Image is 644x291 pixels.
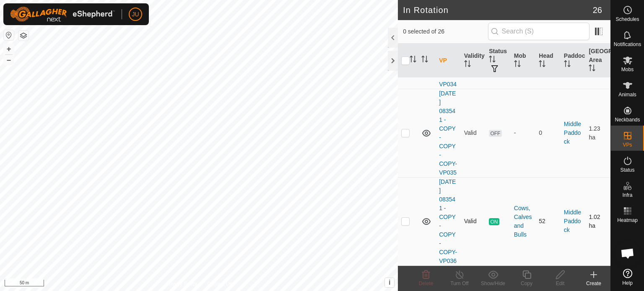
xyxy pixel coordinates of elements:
p-sorticon: Activate to sort [514,62,521,68]
div: Copy [510,280,543,287]
div: Show/Hide [476,280,510,287]
td: Valid [461,177,486,265]
span: VPs [623,142,632,147]
a: [DATE] 083541 - COPY - COPY - COPY-VP036 [439,178,457,264]
span: OFF [489,130,501,137]
a: [DATE] 083541 - COPY - COPY - COPY-VP035 [439,90,457,176]
span: Animals [618,92,636,97]
span: Help [622,281,633,286]
span: i [389,279,390,286]
img: Gallagher Logo [10,7,115,22]
td: 1.02 ha [585,177,610,265]
p-sorticon: Activate to sort [421,57,428,64]
span: Notifications [614,42,641,47]
span: Infra [622,193,632,198]
td: 1.23 ha [585,89,610,177]
th: Mob [511,44,536,78]
td: Valid [461,89,486,177]
div: Turn Off [443,280,476,287]
span: JU [132,10,139,19]
p-sorticon: Activate to sort [464,62,471,68]
span: ON [489,218,499,225]
a: Help [611,265,644,289]
th: VP [436,44,461,78]
div: - [514,129,532,137]
span: 26 [593,4,602,16]
div: Open chat [615,241,640,266]
button: Reset Map [4,30,14,40]
button: Map Layers [18,31,29,41]
span: Status [620,167,634,173]
button: – [4,55,14,65]
div: Create [577,280,610,287]
span: Heatmap [617,218,638,223]
div: Edit [543,280,577,287]
span: 0 selected of 26 [403,27,488,36]
p-sorticon: Activate to sort [489,57,496,64]
button: i [385,278,394,287]
span: Schedules [615,17,639,22]
span: Mobs [621,67,634,72]
a: Middle Paddock [564,209,581,233]
a: Contact Us [207,280,232,288]
a: Middle Paddock [564,121,581,145]
th: Validity [461,44,486,78]
p-sorticon: Activate to sort [564,62,571,68]
p-sorticon: Activate to sort [539,62,545,68]
a: Privacy Policy [166,280,197,288]
p-sorticon: Activate to sort [410,57,416,64]
th: [GEOGRAPHIC_DATA] Area [585,44,610,78]
input: Search (S) [488,23,589,40]
div: Cows, Calves and Bulls [514,204,532,239]
span: Neckbands [615,117,640,122]
th: Paddock [561,44,586,78]
td: 52 [535,177,561,265]
a: [DATE] 083541 - COPY - COPY - COPY-VP034 [439,2,457,88]
h2: In Rotation [403,5,593,15]
td: 0 [535,89,561,177]
th: Head [535,44,561,78]
button: + [4,44,14,54]
span: Delete [419,281,434,286]
th: Status [486,44,511,78]
p-sorticon: Activate to sort [589,66,595,72]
